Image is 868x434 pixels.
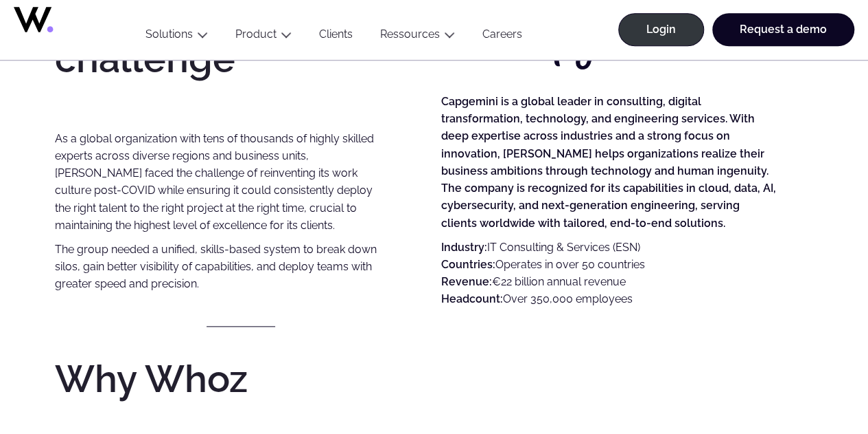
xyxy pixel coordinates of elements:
[132,28,222,46] button: Solutions
[441,292,503,305] strong: Headcount:
[55,241,390,293] p: The group needed a unified, skills-based system to break down silos, gain better visibility of ca...
[441,95,776,230] strong: Capgemini is a global leader in consulting, digital transformation, technology, and engineering s...
[366,28,469,46] button: Ressources
[777,343,849,415] iframe: Chatbot
[469,28,536,46] a: Careers
[235,28,277,41] a: Product
[380,28,440,41] a: Ressources
[441,239,776,308] p: IT Consulting & Services (ESN) Operates in over 50 countries €22 billion annual revenue Over 350,...
[222,28,305,46] button: Product
[618,13,704,46] a: Login
[55,112,390,234] p: As a global organization with tens of thousands of highly skilled experts across diverse regions ...
[55,360,427,398] h2: Why Whoz
[441,258,495,271] strong: Countries:
[441,241,487,254] strong: Industry:
[55,2,427,78] h2: Capgemini challenge
[305,28,366,46] a: Clients
[441,275,492,288] strong: Revenue:
[712,13,854,46] a: Request a demo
